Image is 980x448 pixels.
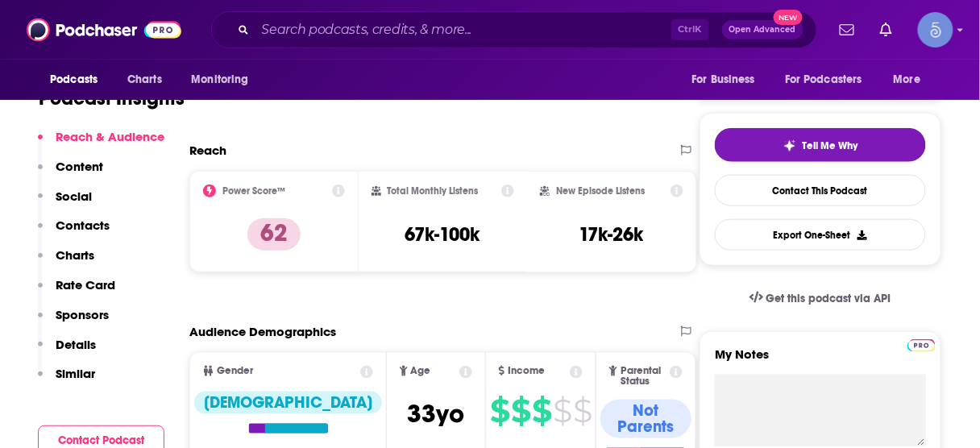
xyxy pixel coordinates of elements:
[671,19,709,40] span: Ctrl K
[918,12,953,48] button: Show profile menu
[211,11,817,48] div: Search podcasts, credits, & more...
[56,129,164,144] p: Reach & Audience
[38,129,164,159] button: Reach & Audience
[38,307,109,337] button: Sponsors
[579,222,644,247] h3: 17k-26k
[50,68,98,91] span: Podcasts
[774,10,803,25] span: New
[38,218,110,247] button: Contacts
[874,16,899,44] a: Show notifications dropdown
[405,222,480,247] h3: 67k-100k
[833,16,861,44] a: Show notifications dropdown
[715,175,926,206] a: Contact This Podcast
[511,398,530,424] span: $
[894,68,921,91] span: More
[247,218,301,251] p: 62
[408,398,465,429] span: 33 yo
[680,64,775,95] button: open menu
[490,398,509,424] span: $
[127,68,162,91] span: Charts
[191,68,248,91] span: Monitoring
[737,279,904,318] a: Get this podcast via API
[715,128,926,162] button: tell me why sparkleTell Me Why
[38,159,103,189] button: Content
[553,398,571,424] span: $
[222,185,285,197] h2: Power Score™
[180,64,269,95] button: open menu
[918,12,953,48] img: User Profile
[691,68,755,91] span: For Business
[27,15,181,45] img: Podchaser - Follow, Share and Rate Podcasts
[56,159,103,174] p: Content
[194,392,382,414] div: [DEMOGRAPHIC_DATA]
[783,139,796,152] img: tell me why sparkle
[38,366,95,396] button: Similar
[532,398,551,424] span: $
[189,143,226,158] h2: Reach
[573,398,592,424] span: $
[907,337,936,352] a: Pro website
[907,339,936,352] img: Podchaser Pro
[56,218,110,233] p: Contacts
[56,337,96,352] p: Details
[38,247,94,277] button: Charts
[39,64,118,95] button: open menu
[56,366,95,381] p: Similar
[189,324,336,339] h2: Audience Demographics
[255,17,671,43] input: Search podcasts, credits, & more...
[38,337,96,367] button: Details
[785,68,862,91] span: For Podcasters
[600,400,691,438] div: Not Parents
[56,189,92,204] p: Social
[388,185,479,197] h2: Total Monthly Listens
[117,64,172,95] a: Charts
[411,366,431,376] span: Age
[882,64,941,95] button: open menu
[766,292,891,305] span: Get this podcast via API
[508,366,545,376] span: Income
[56,277,115,292] p: Rate Card
[38,277,115,307] button: Rate Card
[729,26,796,34] span: Open Advanced
[56,307,109,322] p: Sponsors
[918,12,953,48] span: Logged in as Spiral5-G1
[715,346,926,375] label: My Notes
[217,366,253,376] span: Gender
[803,139,858,152] span: Tell Me Why
[722,20,804,39] button: Open AdvancedNew
[556,185,645,197] h2: New Episode Listens
[774,64,886,95] button: open menu
[715,219,926,251] button: Export One-Sheet
[56,247,94,263] p: Charts
[38,189,92,218] button: Social
[621,366,666,387] span: Parental Status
